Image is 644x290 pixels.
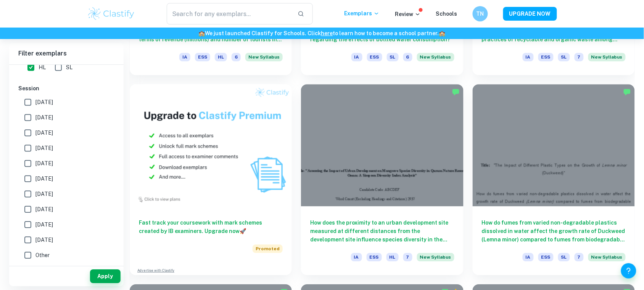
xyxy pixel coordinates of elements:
span: New Syllabus [588,253,626,261]
span: SL [558,253,570,261]
a: Advertise with Clastify [137,268,174,273]
span: IA [351,53,362,61]
div: Starting from the May 2026 session, the ESS IA requirements have changed. We created this exempla... [417,253,454,266]
div: Starting from the May 2026 session, the ESS IA requirements have changed. We created this exempla... [417,53,454,66]
h6: TN [476,10,485,18]
button: UPGRADE NOW [503,7,557,21]
span: IA [179,53,190,61]
div: Starting from the May 2026 session, the ESS IA requirements have changed. We created this exempla... [245,53,283,66]
h6: How do fumes from varied non-degradable plastics dissolved in water affect the growth rate of Duc... [482,218,626,244]
span: HL [386,253,399,261]
span: SL [387,53,399,61]
span: 7 [403,253,412,261]
span: 6 [403,53,412,61]
h6: How does the proximity to an urban development site measured at different distances from the deve... [310,218,454,244]
p: Exemplars [344,9,380,18]
span: 6 [232,53,241,61]
img: Thumbnail [130,84,292,206]
span: IA [523,53,534,61]
button: TN [473,6,488,21]
span: 🏫 [439,30,446,36]
span: 7 [575,253,584,261]
span: IA [351,253,362,261]
span: [DATE] [35,220,53,229]
span: ESS [367,253,382,261]
a: here [321,30,333,36]
span: [DATE] [35,236,53,244]
img: Marked [623,88,631,96]
span: [DATE] [35,113,53,122]
span: ESS [367,53,382,61]
span: [DATE] [35,159,53,168]
span: 7 [575,53,584,61]
span: [DATE] [35,144,53,152]
span: ESS [538,53,554,61]
h6: Fast track your coursework with mark schemes created by IB examiners. Upgrade now [139,218,283,235]
p: Review [395,10,421,18]
span: HL [215,53,227,61]
span: ESS [195,53,210,61]
span: 🏫 [199,30,205,36]
a: Schools [436,11,457,17]
span: [DATE] [35,190,53,198]
h6: Session [18,84,114,93]
span: [DATE] [35,129,53,137]
span: [DATE] [35,174,53,183]
img: Clastify logo [87,6,135,21]
span: New Syllabus [417,253,454,261]
span: [DATE] [35,98,53,106]
span: Promoted [253,244,283,253]
button: Help and Feedback [621,263,636,279]
span: [DATE] [35,205,53,213]
h6: We just launched Clastify for Schools. Click to learn how to become a school partner. [2,29,642,37]
div: Starting from the May 2026 session, the ESS IA requirements have changed. We created this exempla... [588,253,626,266]
span: New Syllabus [245,53,283,61]
a: How do fumes from varied non-degradable plastics dissolved in water affect the growth rate of Duc... [473,84,635,275]
span: IA [523,253,534,261]
span: 🚀 [240,228,246,234]
a: How does the proximity to an urban development site measured at different distances from the deve... [301,84,463,275]
input: Search for any exemplars... [167,3,291,24]
div: Starting from the May 2026 session, the ESS IA requirements have changed. We created this exempla... [588,53,626,66]
span: HL [39,63,46,72]
span: Other [35,251,50,259]
span: SL [66,63,72,72]
span: SL [558,53,570,61]
span: New Syllabus [417,53,454,61]
h6: Filter exemplars [9,43,124,64]
img: Marked [452,88,460,96]
span: New Syllabus [588,53,626,61]
span: ESS [538,253,554,261]
button: Apply [90,269,121,283]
